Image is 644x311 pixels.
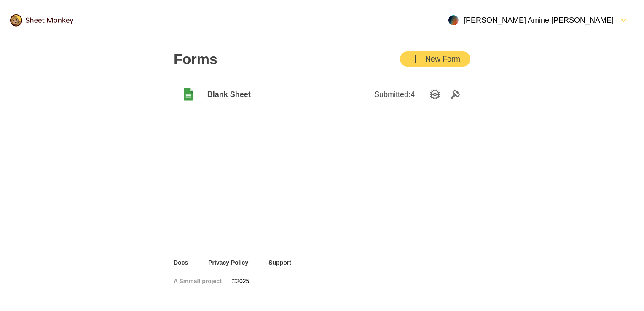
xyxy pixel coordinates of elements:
span: Submitted: 4 [374,89,415,99]
button: AddNew Form [400,51,470,67]
svg: SettingsOption [430,89,440,99]
div: New Form [410,54,460,64]
a: Docs [174,258,188,267]
h2: Forms [174,51,217,67]
span: Blank Sheet [207,89,311,99]
a: Support [268,258,291,267]
a: A Smmall project [174,277,222,285]
button: Open Menu [443,10,634,30]
a: Privacy Policy [208,258,248,267]
span: © 2025 [232,277,249,285]
svg: Add [410,54,420,64]
img: logo@2x.png [10,14,73,27]
svg: FormDown [619,15,629,25]
svg: Tools [450,89,460,99]
div: [PERSON_NAME] Amine [PERSON_NAME] [448,15,614,25]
